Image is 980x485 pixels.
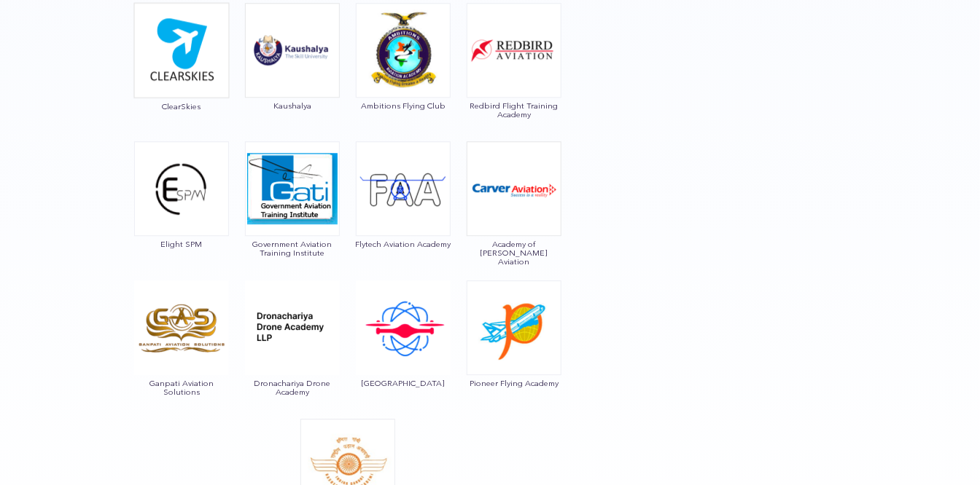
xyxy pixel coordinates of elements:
[467,3,561,98] img: ic_redbird.png
[244,101,341,110] span: Kaushalya
[133,102,230,111] span: ClearSkies
[134,280,229,375] img: ic_ganpati.png
[245,280,340,375] img: ic_dronachariya.png
[467,141,561,236] img: ic_carver.png
[134,141,229,236] img: img_elight.png
[355,101,451,110] span: Ambitions Flying Club
[356,280,451,375] img: ic_sanskardham.png
[245,141,340,236] img: ic_governmentaviation.png
[133,379,230,396] span: Ganpati Aviation Solutions
[244,379,341,396] span: Dronachariya Drone Academy
[355,240,451,248] span: Flytech Aviation Academy
[467,280,561,375] img: ic_pioneer.png
[466,101,562,119] span: Redbird Flight Training Academy
[245,3,340,98] img: ic_kaushalya.png
[355,379,451,387] span: [GEOGRAPHIC_DATA]
[466,240,562,266] span: Academy of [PERSON_NAME] Aviation
[133,43,230,111] a: ClearSkies
[244,240,341,257] span: Government Aviation Training Institute
[356,3,451,98] img: ic_ambitionsaviation.png
[133,240,230,248] span: Elight SPM
[466,379,562,387] span: Pioneer Flying Academy
[356,141,451,236] img: ic_flytechaviation.png
[133,2,230,98] img: ic_clearskies.png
